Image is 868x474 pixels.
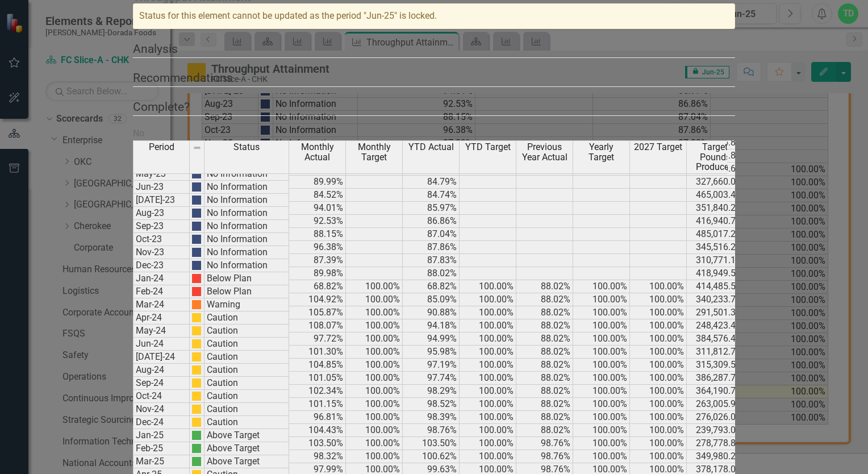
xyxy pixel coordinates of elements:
span: Period [149,142,174,152]
td: 100.00% [346,359,403,372]
img: png;base64,iVBORw0KGgoAAAANSUhEUgAAAFwAAABcCAMAAADUMSJqAAAAA1BMVEVNr1CdzNKbAAAAH0lEQVRoge3BgQAAAA... [192,444,201,453]
td: No Information [205,181,289,194]
td: 100.00% [460,293,516,306]
td: 100.00% [573,372,630,385]
img: png;base64,iVBORw0KGgoAAAANSUhEUgAAAFwAAABcCAMAAADUMSJqAAAAA1BMVEX0QzYBWW+JAAAAH0lEQVRoge3BgQAAAA... [192,274,201,283]
td: 100.00% [346,411,403,424]
td: Caution [205,325,289,338]
td: 88.02% [516,306,573,319]
td: Jan-25 [133,429,190,442]
td: Caution [205,377,289,390]
td: 103.50% [403,437,460,450]
td: 100.00% [460,319,516,332]
img: png;base64,iVBORw0KGgoAAAANSUhEUgAAAJYAAADIAQMAAAAwS4omAAAAA1BMVEU9TXnnx7PJAAAACXBIWXMAAA7EAAAOxA... [192,196,201,205]
td: 88.02% [516,385,573,398]
td: 315,309.57 [687,359,744,372]
td: 278,778.89 [687,437,744,450]
td: 239,793.00 [687,424,744,437]
td: 88.02% [516,346,573,359]
td: May-24 [133,325,190,338]
img: yigdQp4JAAAAH0lEQVRoge3BgQAAAADDoPlTX+EAVQEAAAAAAAAA8BohbAABVJpSrwAAAABJRU5ErkJggg== [192,405,201,414]
td: 100.00% [573,398,630,411]
td: 263,005.98 [687,398,744,411]
td: 100.00% [460,424,516,437]
td: No Information [205,220,289,233]
td: 351,840.24 [687,202,744,215]
td: 100.00% [630,293,687,306]
td: 100.00% [346,398,403,411]
legend: Complete? [133,98,735,116]
img: png;base64,iVBORw0KGgoAAAANSUhEUgAAAFwAAABcCAMAAADUMSJqAAAAA1BMVEVNr1CdzNKbAAAAH0lEQVRoge3BgQAAAA... [192,457,201,466]
td: 100.00% [346,372,403,385]
img: png;base64,iVBORw0KGgoAAAANSUhEUgAAAFwAAABcCAMAAADUMSJqAAAAA1BMVEVNr1CdzNKbAAAAH0lEQVRoge3BgQAAAA... [192,431,201,440]
td: 100.00% [346,424,403,437]
td: 97.72% [289,332,346,346]
td: 108.07% [289,319,346,332]
td: 100.00% [630,280,687,293]
td: 100.00% [346,293,403,306]
td: 100.00% [460,332,516,346]
td: 96.81% [289,411,346,424]
td: 100.00% [573,346,630,359]
img: png;base64,iVBORw0KGgoAAAANSUhEUgAAAJYAAADIAQMAAAAwS4omAAAAA1BMVEU9TXnnx7PJAAAACXBIWXMAAA7EAAAOxA... [192,248,201,257]
td: Caution [205,351,289,364]
td: 100.00% [573,293,630,306]
td: 88.02% [516,359,573,372]
td: 100.00% [346,280,403,293]
td: 485,017.24 [687,228,744,241]
td: 311,812.75 [687,346,744,359]
td: 105.87% [289,306,346,319]
td: 97.74% [403,372,460,385]
td: 89.98% [289,267,346,280]
td: [DATE]-24 [133,351,190,364]
td: 101.05% [289,372,346,385]
td: 100.00% [630,450,687,463]
td: 100.00% [460,411,516,424]
div: Status for this element cannot be updated as the period "Jun-25" is locked. [133,3,735,29]
img: png;base64,iVBORw0KGgoAAAANSUhEUgAAAJYAAADIAQMAAAAwS4omAAAAA1BMVEU9TXnnx7PJAAAACXBIWXMAAA7EAAAOxA... [192,209,201,218]
td: 100.00% [346,450,403,463]
td: Above Target [205,455,289,468]
td: 100.00% [630,346,687,359]
td: 98.32% [289,450,346,463]
td: 88.02% [516,424,573,437]
td: Below Plan [205,285,289,298]
td: 100.00% [630,437,687,450]
td: 276,026.07 [687,411,744,424]
td: 87.83% [403,254,460,267]
td: Oct-24 [133,390,190,403]
td: 349,980.23 [687,450,744,463]
td: 98.29% [403,385,460,398]
td: 95.98% [403,346,460,359]
span: No [133,128,144,139]
td: 88.02% [516,332,573,346]
td: 68.82% [403,280,460,293]
img: png;base64,iVBORw0KGgoAAAANSUhEUgAAAJYAAADIAQMAAAAwS4omAAAAA1BMVEU9TXnnx7PJAAAACXBIWXMAAA7EAAAOxA... [192,182,201,192]
td: 100.00% [460,398,516,411]
td: 100.00% [573,437,630,450]
td: 100.00% [573,280,630,293]
td: Jan-24 [133,272,190,285]
td: No Information [205,259,289,272]
img: yigdQp4JAAAAH0lEQVRoge3BgQAAAADDoPlTX+EAVQEAAAAAAAAA8BohbAABVJpSrwAAAABJRU5ErkJggg== [192,365,201,375]
img: yigdQp4JAAAAH0lEQVRoge3BgQAAAADDoPlTX+EAVQEAAAAAAAAA8BohbAABVJpSrwAAAABJRU5ErkJggg== [192,418,201,427]
td: Feb-25 [133,442,190,455]
td: 100.00% [460,450,516,463]
td: 465,003.49 [687,189,744,202]
td: Caution [205,390,289,403]
td: 98.76% [516,450,573,463]
td: 100.00% [573,385,630,398]
td: 101.15% [289,398,346,411]
td: Dec-23 [133,259,190,272]
img: yigdQp4JAAAAH0lEQVRoge3BgQAAAADDoPlTX+EAVQEAAAAAAAAA8BohbAABVJpSrwAAAABJRU5ErkJggg== [192,313,201,322]
td: 418,949.55 [687,267,744,280]
td: 100.00% [346,437,403,450]
td: 100.00% [346,306,403,319]
td: 87.04% [403,228,460,241]
img: 8DAGhfEEPCf229AAAAAElFTkSuQmCC [193,143,202,152]
td: Apr-24 [133,311,190,325]
td: 100.00% [460,372,516,385]
span: Target Pounds Produced [689,142,741,172]
td: 100.62% [403,450,460,463]
td: 94.18% [403,319,460,332]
